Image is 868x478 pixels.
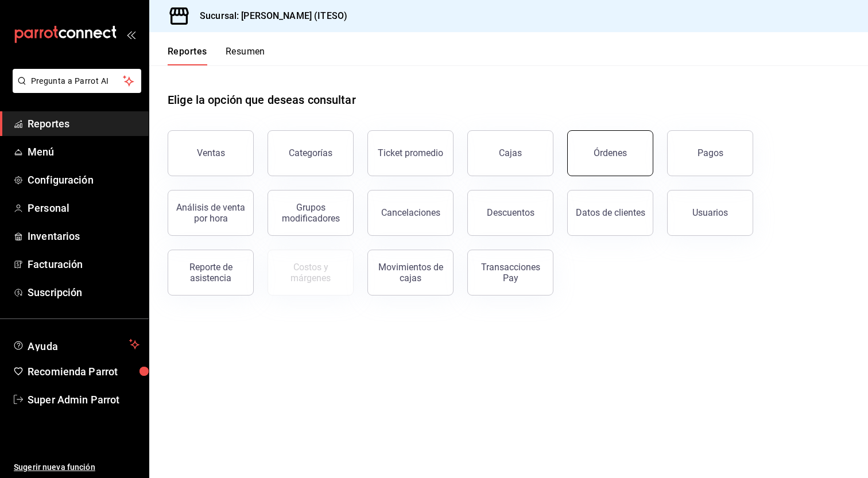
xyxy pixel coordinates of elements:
[487,207,534,218] div: Descuentos
[168,46,207,65] button: Reportes
[367,190,454,236] button: Cancelaciones
[197,147,225,158] div: Ventas
[28,228,139,244] span: Inventarios
[367,250,454,296] button: Movimientos de cajas
[667,130,753,176] button: Pagos
[168,91,356,108] h1: Elige la opción que deseas consultar
[378,147,443,158] div: Ticket promedio
[576,207,645,218] div: Datos de clientes
[275,202,346,224] div: Grupos modificadores
[567,130,653,176] button: Órdenes
[14,461,139,473] span: Sugerir nueva función
[697,147,723,158] div: Pagos
[28,172,139,188] span: Configuración
[467,130,553,176] a: Cajas
[467,250,553,296] button: Transacciones Pay
[28,285,139,300] span: Suscripción
[467,190,553,236] button: Descuentos
[31,75,123,87] span: Pregunta a Parrot AI
[567,190,653,236] button: Datos de clientes
[8,83,141,95] a: Pregunta a Parrot AI
[28,337,125,351] span: Ayuda
[28,257,139,272] span: Facturación
[375,262,446,283] div: Movimientos de cajas
[175,262,246,283] div: Reporte de asistencia
[692,207,728,218] div: Usuarios
[168,250,254,296] button: Reporte de asistencia
[268,130,354,176] button: Categorías
[268,250,354,296] button: Contrata inventarios para ver este reporte
[594,147,627,158] div: Órdenes
[28,364,139,379] span: Recomienda Parrot
[191,9,347,23] h3: Sucursal: [PERSON_NAME] (ITESO)
[13,69,141,93] button: Pregunta a Parrot AI
[168,190,254,236] button: Análisis de venta por hora
[28,116,139,131] span: Reportes
[28,200,139,216] span: Personal
[667,190,753,236] button: Usuarios
[289,147,332,158] div: Categorías
[226,46,265,65] button: Resumen
[268,190,354,236] button: Grupos modificadores
[475,262,546,283] div: Transacciones Pay
[175,202,246,224] div: Análisis de venta por hora
[381,207,440,218] div: Cancelaciones
[168,46,265,65] div: navigation tabs
[499,146,522,160] div: Cajas
[28,392,139,407] span: Super Admin Parrot
[168,130,254,176] button: Ventas
[275,262,346,283] div: Costos y márgenes
[28,144,139,160] span: Menú
[126,30,135,39] button: open_drawer_menu
[367,130,454,176] button: Ticket promedio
